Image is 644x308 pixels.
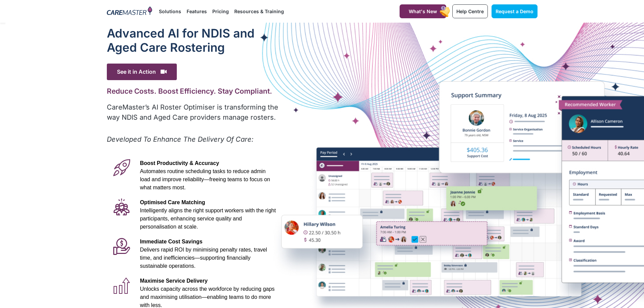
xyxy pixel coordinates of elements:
[140,278,208,284] span: Maximise Service Delivery
[140,199,205,205] span: Optimised Care Matching
[107,87,280,95] h2: Reduce Costs. Boost Efficiency. Stay Compliant.
[140,160,219,166] span: Boost Productivity & Accuracy
[456,8,484,14] span: Help Centre
[496,8,533,14] span: Request a Demo
[409,8,437,14] span: What's New
[107,102,280,122] p: CareMaster’s AI Roster Optimiser is transforming the way NDIS and Aged Care providers manage rost...
[140,247,267,269] span: Delivers rapid ROI by minimising penalty rates, travel time, and inefficiencies—supporting financ...
[107,26,280,54] h1: Advanced Al for NDIS and Aged Care Rostering
[107,6,152,17] img: CareMaster Logo
[107,64,177,80] span: See it in Action
[140,168,270,190] span: Automates routine scheduling tasks to reduce admin load and improve reliability—freeing teams to ...
[140,286,275,308] span: Unlocks capacity across the workforce by reducing gaps and maximising utilisation—enabling teams ...
[140,208,276,230] span: Intelligently aligns the right support workers with the right participants, enhancing service qua...
[400,4,446,18] a: What's New
[452,4,488,18] a: Help Centre
[492,4,538,18] a: Request a Demo
[107,135,254,143] em: Developed To Enhance The Delivery Of Care:
[140,239,202,244] span: Immediate Cost Savings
